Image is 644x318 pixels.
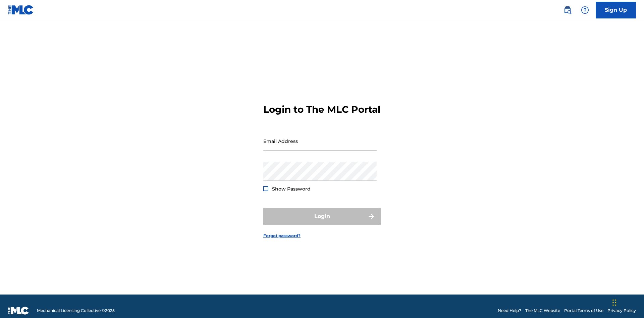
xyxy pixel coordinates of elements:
[8,5,34,15] img: MLC Logo
[263,233,301,239] a: Forgot password?
[578,3,592,17] div: Help
[607,308,636,314] a: Privacy Policy
[272,186,311,192] span: Show Password
[8,307,29,315] img: logo
[561,3,574,17] a: Public Search
[564,308,603,314] a: Portal Terms of Use
[498,308,521,314] a: Need Help?
[525,308,560,314] a: The MLC Website
[610,286,644,318] iframe: Chat Widget
[37,308,115,314] span: Mechanical Licensing Collective © 2025
[581,6,589,14] img: help
[596,2,636,18] a: Sign Up
[612,293,616,313] div: Drag
[563,6,572,14] img: search
[263,104,380,115] h3: Login to The MLC Portal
